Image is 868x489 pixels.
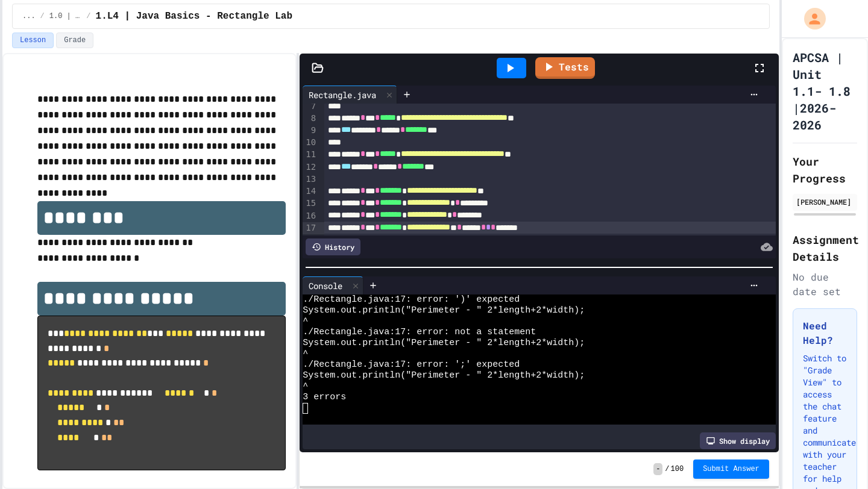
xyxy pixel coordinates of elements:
[671,464,684,474] span: 100
[56,33,93,48] button: Grade
[303,161,318,173] div: 12
[49,11,82,21] span: 1.0 | Graded Labs
[793,270,857,299] div: No due date set
[700,432,776,449] div: Show display
[793,231,857,265] h2: Assignment Details
[303,198,318,210] div: 15
[12,33,54,48] button: Lesson
[791,5,829,33] div: My Account
[303,89,382,101] div: Rectangle.java
[303,137,318,149] div: 10
[303,316,308,327] span: ^
[303,279,348,292] div: Console
[86,11,90,21] span: /
[303,125,318,137] div: 9
[796,196,854,207] div: [PERSON_NAME]
[303,185,318,198] div: 14
[303,360,520,370] span: ./Rectangle.java:17: error: ';' expected
[303,210,318,222] div: 16
[303,86,397,104] div: Rectangle.java
[303,338,585,349] span: System.out.println("Perimeter - " 2*length+2*width);
[306,238,360,255] div: History
[793,49,857,133] h1: APCSA | Unit 1.1- 1.8 |2026-2026
[665,464,669,474] span: /
[803,319,847,347] h3: Need Help?
[303,234,318,246] div: 18
[303,349,308,360] span: ^
[793,153,857,187] h2: Your Progress
[303,294,520,305] span: ./Rectangle.java:17: error: ')' expected
[303,222,318,234] div: 17
[303,305,585,316] span: System.out.println("Perimeter - " 2*length+2*width);
[653,463,662,475] span: -
[40,11,45,21] span: /
[303,149,318,161] div: 11
[303,173,318,185] div: 13
[303,101,318,113] div: 7
[535,57,595,79] a: Tests
[96,9,292,23] span: 1.L4 | Java Basics - Rectangle Lab
[703,464,759,474] span: Submit Answer
[693,459,769,479] button: Submit Answer
[303,113,318,125] div: 8
[303,381,308,392] span: ^
[303,392,346,403] span: 3 errors
[22,11,36,21] span: ...
[303,327,536,338] span: ./Rectangle.java:17: error: not a statement
[303,276,363,294] div: Console
[303,370,585,381] span: System.out.println("Perimeter - " 2*length+2*width);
